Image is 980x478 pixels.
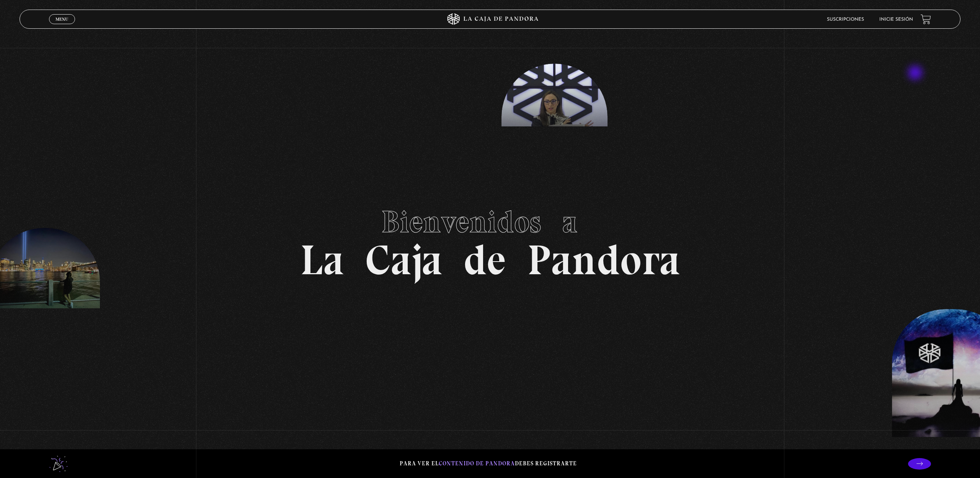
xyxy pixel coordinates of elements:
span: Menu [56,17,68,21]
span: Bienvenidos a [381,203,599,240]
h1: La Caja de Pandora [300,197,680,281]
p: Para ver el debes registrarte [400,458,577,469]
a: View your shopping cart [921,14,931,24]
span: contenido de Pandora [439,460,515,467]
a: Suscripciones [827,17,864,22]
a: Inicie sesión [879,17,913,22]
span: Cerrar [53,23,71,29]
